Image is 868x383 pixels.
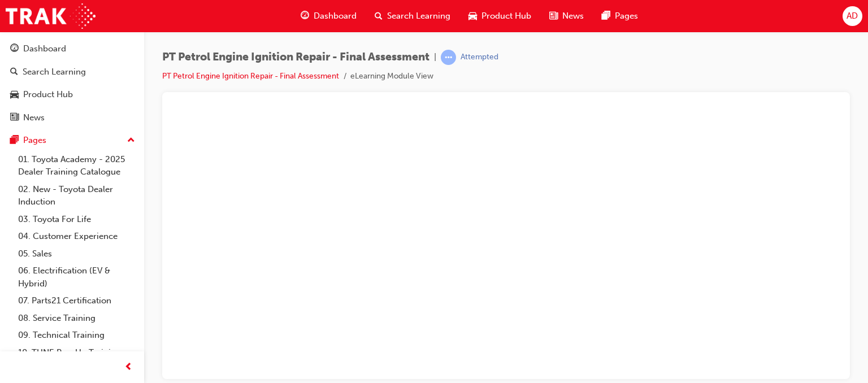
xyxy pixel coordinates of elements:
button: Pages [5,130,140,151]
span: search-icon [375,9,383,23]
span: prev-icon [124,360,133,375]
div: Attempted [461,52,498,63]
div: Search Learning [23,66,86,79]
span: AD [847,10,858,23]
a: pages-iconPages [593,5,647,28]
a: guage-iconDashboard [292,5,366,28]
a: Dashboard [5,38,140,59]
span: Pages [615,10,638,23]
span: car-icon [10,90,19,100]
a: 04. Customer Experience [14,228,140,245]
div: Product Hub [23,88,73,101]
div: News [23,111,45,124]
a: 08. Service Training [14,310,140,327]
a: car-iconProduct Hub [459,5,540,28]
span: news-icon [549,9,558,23]
span: guage-icon [301,9,309,23]
a: News [5,107,140,128]
a: 05. Sales [14,245,140,263]
img: Trak [6,3,96,29]
span: pages-icon [602,9,610,23]
a: 03. Toyota For Life [14,211,140,228]
a: 10. TUNE Rev-Up Training [14,344,140,362]
a: Product Hub [5,84,140,105]
span: car-icon [468,9,477,23]
a: search-iconSearch Learning [366,5,459,28]
span: Dashboard [314,10,357,23]
span: PT Petrol Engine Ignition Repair - Final Assessment [162,51,429,64]
button: DashboardSearch LearningProduct HubNews [5,36,140,130]
span: Search Learning [387,10,450,23]
button: AD [843,6,862,26]
a: 09. Technical Training [14,327,140,344]
span: up-icon [127,133,135,148]
span: News [562,10,584,23]
a: Search Learning [5,62,140,82]
a: 06. Electrification (EV & Hybrid) [14,262,140,292]
span: news-icon [10,113,19,123]
span: | [434,51,436,64]
a: PT Petrol Engine Ignition Repair - Final Assessment [162,71,339,81]
li: eLearning Module View [350,70,433,83]
a: 01. Toyota Academy - 2025 Dealer Training Catalogue [14,151,140,181]
span: search-icon [10,67,18,77]
span: learningRecordVerb_ATTEMPT-icon [441,50,456,65]
span: Product Hub [481,10,531,23]
span: pages-icon [10,136,19,146]
span: guage-icon [10,44,19,54]
div: Dashboard [23,42,66,55]
a: 07. Parts21 Certification [14,292,140,310]
a: news-iconNews [540,5,593,28]
a: 02. New - Toyota Dealer Induction [14,181,140,211]
div: Pages [23,134,46,147]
